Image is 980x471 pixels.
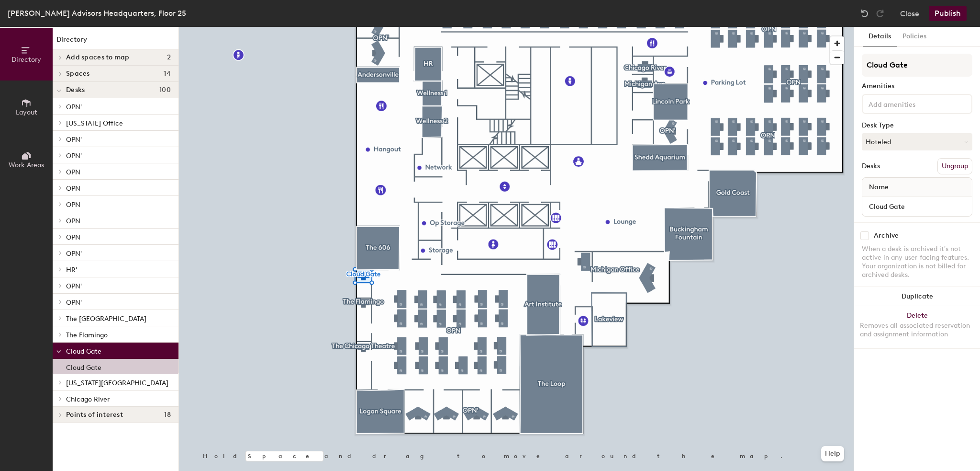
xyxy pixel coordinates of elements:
input: Unnamed desk [864,200,970,213]
button: Close [900,6,919,21]
p: Cloud Gate [66,361,101,372]
button: DeleteRemoves all associated reservation and assignment information [854,306,980,348]
span: OPN [66,217,80,225]
span: Add spaces to map [66,54,130,61]
div: Desks [862,162,880,170]
h1: Directory [53,34,178,49]
span: Layout [16,108,37,116]
span: [US_STATE][GEOGRAPHIC_DATA] [66,379,168,387]
button: Policies [897,27,932,46]
span: OPN' [66,103,82,111]
span: HR' [66,266,77,274]
div: When a desk is archived it's not active in any user-facing features. Your organization is not bil... [862,245,972,279]
span: Points of interest [66,411,123,419]
div: Desk Type [862,122,972,129]
img: Redo [875,9,885,18]
span: 18 [164,411,171,419]
span: OPN' [66,152,82,160]
div: Removes all associated reservation and assignment information [860,322,974,339]
input: Add amenities [867,98,953,109]
img: Undo [860,9,869,18]
span: OPN [66,168,80,176]
span: OPN' [66,250,82,258]
span: OPN [66,233,80,241]
div: [PERSON_NAME] Advisors Headquarters, Floor 25 [8,7,186,19]
span: Directory [11,56,41,64]
button: Ungroup [937,158,972,174]
button: Hoteled [862,133,972,150]
span: 14 [164,70,171,78]
span: 2 [167,54,171,61]
button: Help [821,446,844,461]
span: Cloud Gate [66,347,101,356]
span: The Flamingo [66,331,108,339]
span: [US_STATE] Office [66,119,123,127]
span: OPN' [66,299,82,307]
button: Publish [929,6,967,21]
span: OPN' [66,136,82,144]
span: Spaces [66,70,90,78]
button: Duplicate [854,287,980,306]
div: Archive [874,232,899,240]
span: The [GEOGRAPHIC_DATA] [66,315,146,323]
span: OPN [66,184,80,193]
span: Chicago River [66,395,110,403]
span: OPN [66,201,80,209]
span: Desks [66,86,85,94]
button: Details [863,27,897,46]
span: Work Areas [9,161,44,169]
span: 100 [159,86,171,94]
span: OPN' [66,282,82,290]
div: Amenities [862,82,972,90]
span: Name [864,179,893,196]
